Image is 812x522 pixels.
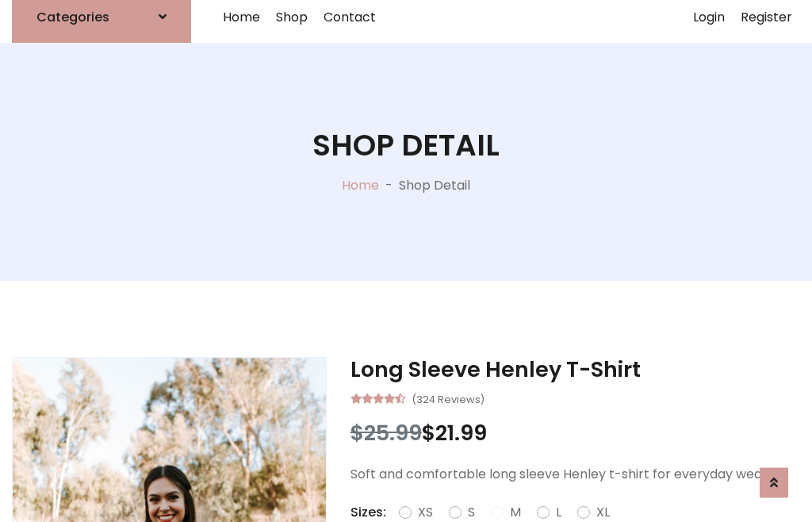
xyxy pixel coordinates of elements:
[350,357,800,382] h3: Long Sleeve Henley T-Shirt
[412,389,485,408] small: (324 Reviews)
[399,176,470,195] p: Shop Detail
[350,503,386,522] p: Sizes:
[468,503,475,522] label: S
[36,10,109,25] h6: Categories
[435,418,487,447] span: 21.99
[312,128,500,163] h1: Shop Detail
[596,503,610,522] label: XL
[379,176,399,195] p: -
[418,503,433,522] label: XS
[342,176,379,194] a: Home
[510,503,521,522] label: M
[350,465,800,484] p: Soft and comfortable long sleeve Henley t-shirt for everyday wear.
[556,503,561,522] label: L
[350,420,800,446] h3: $
[350,418,422,447] span: $25.99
